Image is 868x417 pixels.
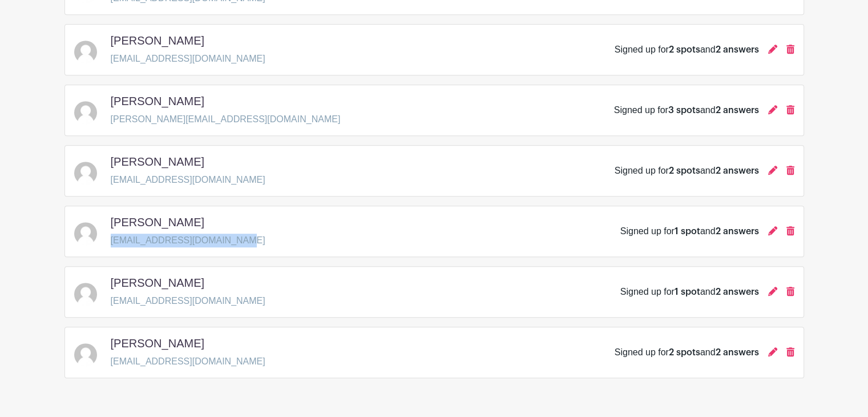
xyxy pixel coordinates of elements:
img: default-ce2991bfa6775e67f084385cd625a349d9dcbb7a52a09fb2fda1e96e2d18dcdb.png [74,101,97,124]
img: default-ce2991bfa6775e67f084385cd625a349d9dcbb7a52a09fb2fda1e96e2d18dcdb.png [74,162,97,185]
span: 2 answers [716,45,759,54]
span: 2 answers [716,348,759,357]
span: 2 answers [716,287,759,296]
span: 3 spots [668,106,700,115]
div: Signed up for and [615,346,759,359]
h5: [PERSON_NAME] [111,34,204,47]
span: 2 spots [669,348,700,357]
h5: [PERSON_NAME] [111,276,204,290]
h5: [PERSON_NAME] [111,155,204,169]
span: 2 answers [716,227,759,236]
span: 2 answers [716,106,759,115]
span: 2 spots [669,166,700,175]
div: Signed up for and [615,43,759,57]
div: Signed up for and [614,103,759,117]
h5: [PERSON_NAME] [111,336,204,350]
p: [EMAIL_ADDRESS][DOMAIN_NAME] [111,173,265,187]
h5: [PERSON_NAME] [111,94,204,108]
img: default-ce2991bfa6775e67f084385cd625a349d9dcbb7a52a09fb2fda1e96e2d18dcdb.png [74,283,97,306]
p: [PERSON_NAME][EMAIL_ADDRESS][DOMAIN_NAME] [111,113,341,126]
img: default-ce2991bfa6775e67f084385cd625a349d9dcbb7a52a09fb2fda1e96e2d18dcdb.png [74,41,97,63]
span: 2 answers [716,166,759,175]
img: default-ce2991bfa6775e67f084385cd625a349d9dcbb7a52a09fb2fda1e96e2d18dcdb.png [74,222,97,245]
p: [EMAIL_ADDRESS][DOMAIN_NAME] [111,355,265,368]
span: 1 spot [675,227,700,236]
h5: [PERSON_NAME] [111,215,204,229]
p: [EMAIL_ADDRESS][DOMAIN_NAME] [111,234,265,247]
p: [EMAIL_ADDRESS][DOMAIN_NAME] [111,294,265,308]
span: 1 spot [675,287,700,296]
div: Signed up for and [615,164,759,178]
p: [EMAIL_ADDRESS][DOMAIN_NAME] [111,52,265,66]
img: default-ce2991bfa6775e67f084385cd625a349d9dcbb7a52a09fb2fda1e96e2d18dcdb.png [74,343,97,366]
div: Signed up for and [620,285,759,299]
div: Signed up for and [620,224,759,238]
span: 2 spots [669,45,700,54]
